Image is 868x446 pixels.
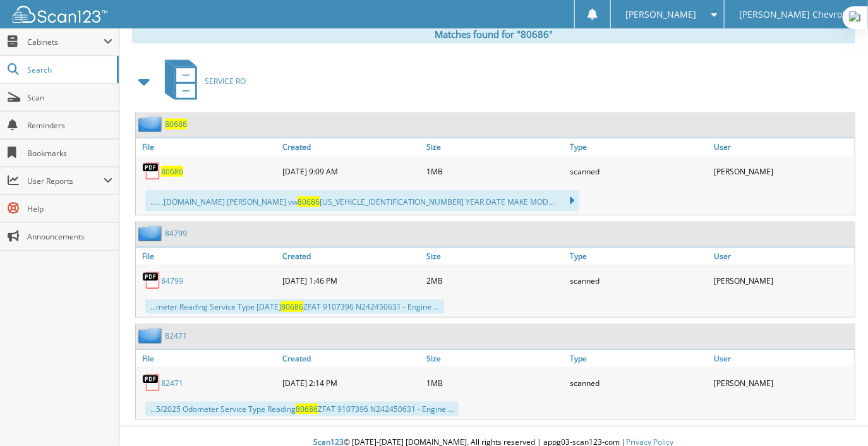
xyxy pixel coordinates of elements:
[567,350,711,367] a: Type
[711,159,855,184] div: [PERSON_NAME]
[27,92,112,103] span: Scan
[27,148,112,159] span: Bookmarks
[142,271,161,290] img: PDF.png
[145,402,459,416] div: ...5/2025 Odometer Service Type Reading ZFAT 9107396 N242450631 - Engine ...
[280,138,424,155] a: Created
[423,370,567,395] div: 1MB
[138,116,165,132] img: folder2.png
[739,11,853,18] span: [PERSON_NAME] Chevrolet
[161,275,183,286] a: 84799
[136,248,280,265] a: File
[165,119,187,130] a: 80686
[13,6,107,23] img: scan123-logo-white.svg
[280,268,424,293] div: [DATE] 1:46 PM
[165,228,187,239] a: 84799
[711,138,855,155] a: User
[711,248,855,265] a: User
[142,373,161,392] img: PDF.png
[423,350,567,367] a: Size
[423,248,567,265] a: Size
[138,226,165,241] img: folder2.png
[567,159,711,184] div: scanned
[567,248,711,265] a: Type
[165,330,187,341] a: 82471
[567,370,711,395] div: scanned
[157,56,246,106] a: SERVICE RO
[423,138,567,155] a: Size
[711,268,855,293] div: [PERSON_NAME]
[298,196,320,207] span: 80686
[142,162,161,181] img: PDF.png
[136,138,280,155] a: File
[27,176,104,186] span: User Reports
[280,248,424,265] a: Created
[711,350,855,367] a: User
[145,190,579,212] div: ..... .[DOMAIN_NAME] [PERSON_NAME] vw [US_VEHICLE_IDENTIFICATION_NUMBER] YEAR DATE MAKE MOD...
[136,350,280,367] a: File
[567,268,711,293] div: scanned
[27,203,112,214] span: Help
[145,299,444,314] div: ...meter Reading Service Type [DATE] ZFAT 9107396 N242450631 - Engine ...
[280,370,424,395] div: [DATE] 2:14 PM
[296,404,318,414] span: 80686
[27,231,112,242] span: Announcements
[132,25,855,44] div: Matches found for "80686"
[138,328,165,344] img: folder2.png
[27,37,104,47] span: Cabinets
[423,268,567,293] div: 2MB
[281,301,303,312] span: 80686
[805,385,868,446] iframe: Chat Widget
[423,159,567,184] div: 1MB
[161,166,183,177] a: 80686
[280,350,424,367] a: Created
[27,120,112,131] span: Reminders
[280,159,424,184] div: [DATE] 9:09 AM
[205,76,246,87] span: SERVICE RO
[626,11,697,18] span: [PERSON_NAME]
[161,378,183,389] a: 82471
[27,64,111,75] span: Search
[711,370,855,395] div: [PERSON_NAME]
[567,138,711,155] a: Type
